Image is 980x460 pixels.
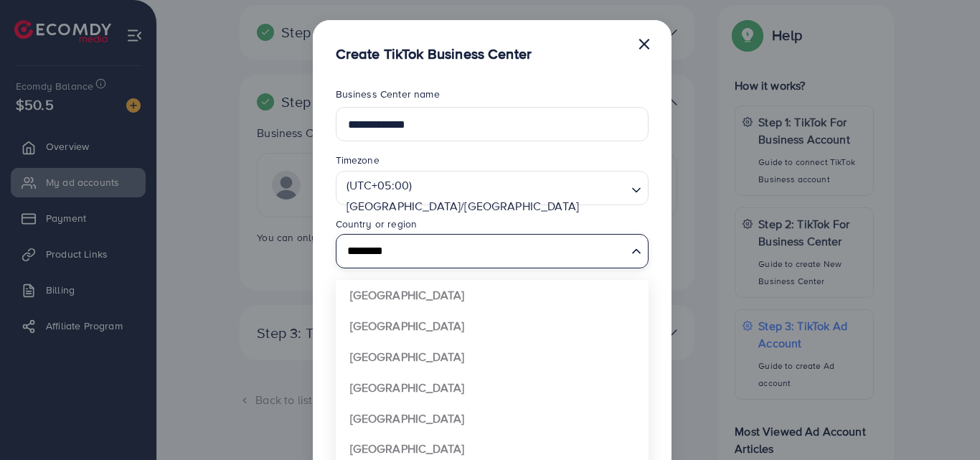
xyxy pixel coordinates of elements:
strong: [GEOGRAPHIC_DATA] [350,349,465,365]
input: Search for option [342,238,626,265]
div: Search for option [336,171,649,205]
iframe: Chat [919,395,969,449]
label: Country or region [336,217,418,231]
strong: [GEOGRAPHIC_DATA] [350,380,465,395]
legend: Business Center name [336,87,649,107]
input: Search for option [342,220,626,242]
strong: [GEOGRAPHIC_DATA] [350,287,465,303]
label: Timezone [336,153,380,167]
strong: [GEOGRAPHIC_DATA] [350,318,465,334]
button: Close [637,29,651,57]
strong: [GEOGRAPHIC_DATA] [350,410,465,426]
h5: Create TikTok Business Center [336,43,532,64]
div: Search for option [336,234,649,268]
span: (UTC+05:00) [GEOGRAPHIC_DATA]/[GEOGRAPHIC_DATA] [344,175,624,217]
strong: [GEOGRAPHIC_DATA] [350,441,465,456]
